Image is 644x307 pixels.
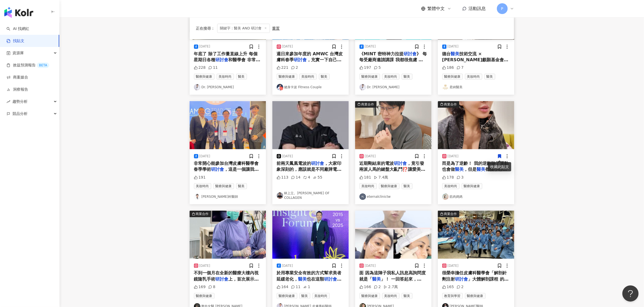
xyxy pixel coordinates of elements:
[277,65,289,70] div: 221
[359,51,427,81] span: 》 每每受廠商邀請講課 我都很焦慮 深怕自己還沒那個斤兩 怕會誤人子弟 也怕被高手慘電………… 埋線拉提在
[216,277,229,282] mark: 研討會
[622,285,639,302] iframe: Help Scout Beacon - Open
[194,167,259,190] span: ，這是一個讓我不僅能吸取新知，還能與皮膚科領域的專家學者交流切磋的寶貴機會。整場
[464,167,477,172] span: ，但是
[382,74,399,80] span: 美妝時尚
[359,84,366,90] img: KOL Avatar
[277,192,283,199] img: KOL Avatar
[384,284,398,290] div: 2.7萬
[217,74,234,80] span: 美妝時尚
[442,183,460,189] span: 美妝時尚
[312,293,330,299] span: 美妝時尚
[438,211,514,259] img: post-image
[190,211,266,259] img: post-image
[213,183,234,189] span: 醫療與健康
[359,183,377,189] span: 美妝時尚
[194,293,214,299] span: 醫療與健康
[462,183,482,189] span: 醫療與健康
[438,101,514,149] img: post-image
[282,264,293,268] div: [DATE]
[194,193,262,200] a: KOL Avatar[PERSON_NAME]科醫師
[236,74,247,80] span: 醫美
[194,65,206,70] div: 228
[359,293,380,299] span: 醫療與健康
[194,193,200,200] img: KOL Avatar
[402,183,412,189] span: 醫美
[208,284,215,290] div: 8
[199,264,210,268] div: [DATE]
[501,6,503,12] span: P
[359,193,427,200] a: KOL Avatareternalclinictw
[236,183,247,189] span: 醫美
[6,75,28,80] a: 商案媒合
[12,47,24,59] span: 資源庫
[6,63,49,68] a: 效益預測報告BETA
[282,154,293,159] div: [DATE]
[359,161,460,244] span: ，竟引發兩派人馬的鍵盤大亂鬥⁉️讓愛美人士在一旁看得霧煞煞，究竟多台電波新機上市後，該怎麼做抉擇🤔？本集[PERSON_NAME]醫師依據他目前的實際經驗，整理出電波趨勢重點，跟大家好好聊聊~ ...
[359,161,394,166] span: 近期剛結束的電波
[194,161,259,172] span: 非常開心能參加台灣皮膚科醫學會春季學術
[299,293,310,299] span: 醫美
[359,284,371,290] div: 166
[365,154,376,159] div: [DATE]
[359,175,371,180] div: 181
[303,284,310,290] div: 1
[442,51,508,69] span: 技術交流 × [PERSON_NAME]顱顏基金會 ｜Dr. LONIC 中下臉拉提學術
[307,57,343,62] span: ，充實一下自己💪🏻
[216,57,229,62] mark: 研討會
[361,102,374,107] div: 商業合作
[465,293,486,299] span: 醫療與健康
[442,284,454,290] div: 165
[277,161,311,166] span: 前兩天鳳凰電波的
[394,161,407,166] mark: 研討會
[428,6,445,12] span: 繁體中文
[365,264,376,268] div: [DATE]
[211,167,224,172] mark: 研討會
[442,270,507,281] span: 很榮幸擔任皮膚科醫學會「解剖針劑注射
[469,6,486,11] span: 活動訊息
[365,44,376,49] div: [DATE]
[311,161,324,166] mark: 研討會
[12,95,28,108] span: 趨勢分析
[438,101,514,149] button: 商業合作
[355,101,431,149] button: 商業合作
[374,175,388,180] div: 7.4萬
[194,175,206,180] div: 191
[319,74,330,80] span: 醫美
[294,57,307,62] mark: 研討會
[359,65,371,70] div: 197
[442,84,510,90] a: KOL Avatar君綺醫美
[277,51,343,62] span: 週日來參加年度的 AMWC 台灣皮膚科春季
[457,65,464,70] div: 7
[6,26,29,32] a: searchAI 找網紅
[282,44,293,49] div: [DATE]
[402,293,412,299] span: 醫美
[484,74,495,80] span: 醫美
[194,84,262,90] a: KOL AvatarDr. [PERSON_NAME]
[194,270,259,281] span: 不到一個月在全新的醫療大樓內視鏡隆乳手術
[194,51,257,62] span: 年底了 除了工作量直線上升 每個星期日各種
[444,211,457,217] div: 商業合作
[442,51,451,56] span: 德台
[451,51,460,56] mark: 醫美
[402,74,412,80] span: 醫美
[277,293,297,299] span: 醫療與健康
[442,65,454,70] div: 186
[194,74,214,80] span: 醫療與健康
[194,183,211,189] span: 美妝時尚
[217,24,270,33] span: 關鍵字：醫美 AND 研討會
[272,101,349,149] img: post-image
[199,154,210,159] div: [DATE]
[457,175,464,180] div: 3
[442,277,509,300] span: 」大體解剖課程 的助教，協助醫師學員們深入了解 面部解剖構造，並學習如何將微整注射技術應用得更加精準、安全。 在
[194,84,200,90] img: KOL Avatar
[190,101,266,149] img: post-image
[359,74,380,80] span: 醫療與健康
[382,293,399,299] span: 美妝時尚
[359,270,426,281] span: 面 因為這陣子我私人訊息高詢問度就是「
[199,44,210,49] div: [DATE]
[6,38,24,44] a: 找貼文
[196,26,215,30] span: 正在搜尋 ：
[442,161,509,172] span: 而是為了逆齡！ 我的逆齡除了運動也會做
[359,277,426,294] span: 」！ 一回答起來，[PERSON_NAME]的是花不少時間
